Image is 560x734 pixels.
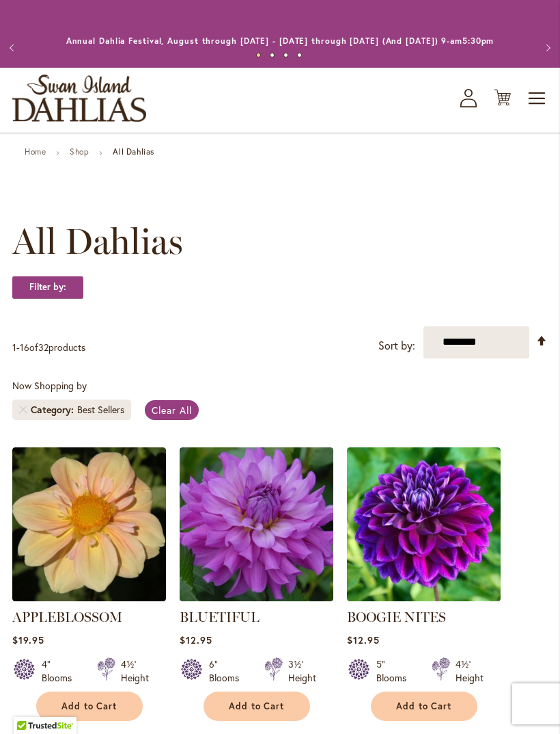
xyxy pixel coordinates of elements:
span: $19.95 [12,633,44,646]
div: Best Sellers [77,403,124,417]
div: 4½' Height [456,657,484,685]
span: Category [31,403,77,417]
span: Add to Cart [396,700,452,712]
label: Sort by: [378,333,415,358]
div: 6" Blooms [209,657,248,685]
button: Next [533,34,560,62]
button: 2 of 4 [270,53,275,57]
a: Shop [70,146,89,157]
p: - of products [12,337,85,358]
a: Annual Dahlia Festival, August through [DATE] - [DATE] through [DATE] (And [DATE]) 9-am5:30pm [66,36,494,46]
img: Bluetiful [180,447,333,601]
span: 1 [12,341,16,354]
span: Clear All [152,404,192,417]
span: Add to Cart [229,700,285,712]
a: Remove Category Best Sellers [19,406,27,414]
span: $12.95 [180,633,212,646]
button: 4 of 4 [297,53,302,57]
a: BLUETIFUL [180,609,260,625]
iframe: Launch Accessibility Center [10,685,48,724]
a: APPLEBLOSSOM [12,591,166,604]
button: Add to Cart [36,692,143,721]
button: Add to Cart [371,692,477,721]
strong: All Dahlias [113,146,154,157]
div: 3½' Height [288,657,316,685]
span: All Dahlias [12,221,183,262]
a: Clear All [145,400,199,420]
span: Now Shopping by [12,379,87,392]
img: APPLEBLOSSOM [12,447,166,601]
strong: Filter by: [12,276,83,299]
a: store logo [12,75,146,122]
a: BOOGIE NITES [347,591,501,604]
span: $12.95 [347,633,380,646]
span: 32 [38,341,48,354]
button: Add to Cart [204,692,310,721]
span: Add to Cart [61,700,117,712]
a: APPLEBLOSSOM [12,609,122,625]
img: BOOGIE NITES [347,447,501,601]
div: 4" Blooms [42,657,81,685]
a: Bluetiful [180,591,333,604]
button: 3 of 4 [283,53,288,57]
div: 4½' Height [121,657,149,685]
div: 5" Blooms [376,657,415,685]
a: Home [25,146,46,157]
button: 1 of 4 [256,53,261,57]
a: BOOGIE NITES [347,609,446,625]
span: 16 [20,341,29,354]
